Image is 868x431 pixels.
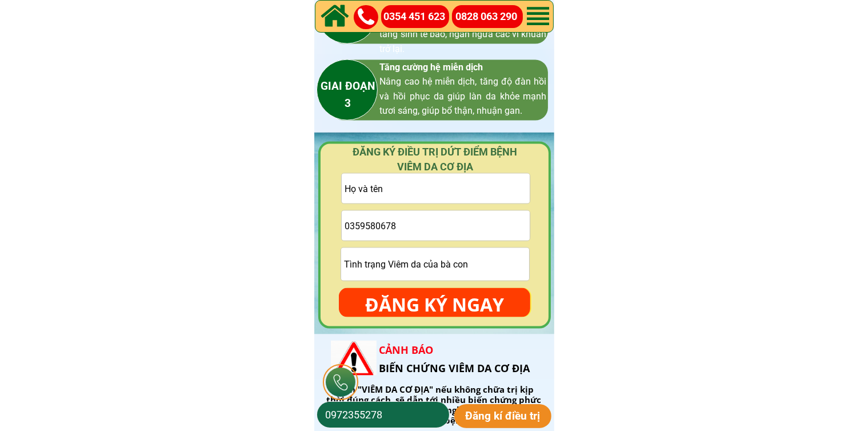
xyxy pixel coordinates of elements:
[379,343,433,357] span: CẢNH BÁO
[341,248,529,281] input: Tình trạng Viêm da của bà con
[322,402,444,428] input: Số điện thoại
[455,9,523,25] a: 0828 063 290
[339,288,530,321] p: ĐĂNG KÝ NGAY
[337,145,534,173] h4: ĐĂNG KÝ ĐIỀU TRỊ DỨT ĐIỂM BỆNH VIÊM DA CƠ ĐỊA
[324,384,543,425] div: Bệnh "VIÊM DA CƠ ĐỊA" nếu không chữa trị kịp thời đúng cách, sẽ dẫn tới nhiều biến chứng phức tạp...
[380,76,547,116] span: Nâng cao hệ miễn dịch, tăng độ đàn hồi và hồi phục da giúp làn da khỏe mạnh tươi sáng, giúp bổ th...
[342,174,530,203] input: Họ và tên
[383,9,451,25] a: 0354 451 623
[454,404,552,428] p: Đăng kí điều trị
[291,78,405,113] h3: GIAI ĐOẠN 3
[379,341,549,378] h2: BIẾN CHỨNG VIÊM DA CƠ ĐỊA
[380,60,547,118] h3: Tăng cường hệ miễn dịch
[342,211,530,241] input: Vui lòng nhập ĐÚNG SỐ ĐIỆN THOẠI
